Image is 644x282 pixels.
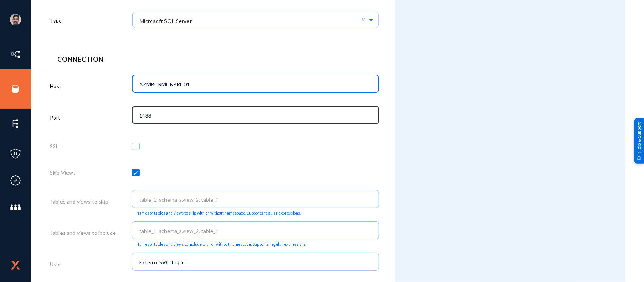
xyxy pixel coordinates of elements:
label: Port [50,113,61,121]
label: Type [50,17,62,25]
input: table_1, schema_a.view_2, table_.* [139,228,375,234]
span: Clear all [361,16,368,23]
div: Help & Support [634,118,644,164]
label: Tables and views to skip [50,198,108,205]
label: Skip Views [50,169,76,176]
mat-hint: Names of tables and views to include with or without namespace. Supports regular expressions. [136,242,306,247]
img: icon-sources.svg [10,83,21,95]
img: ACg8ocK1ZkZ6gbMmCU1AeqPIsBvrTWeY1xNXvgxNjkUXxjcqAiPEIvU=s96-c [10,14,21,25]
header: Connection [57,54,372,64]
input: table_1, schema_a.view_2, table_.* [139,196,375,203]
img: icon-policies.svg [10,148,21,159]
img: icon-compliance.svg [10,175,21,186]
mat-hint: Names of tables and views to skip with or without namespace. Supports regular expressions. [136,211,301,216]
img: icon-inventory.svg [10,49,21,60]
label: User [50,260,61,268]
img: icon-members.svg [10,202,21,213]
label: Tables and views to include [50,229,116,237]
img: icon-elements.svg [10,118,21,129]
label: Host [50,82,62,90]
label: SSL [50,142,58,150]
img: help_support.svg [637,155,642,160]
input: 1433 [139,112,375,119]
